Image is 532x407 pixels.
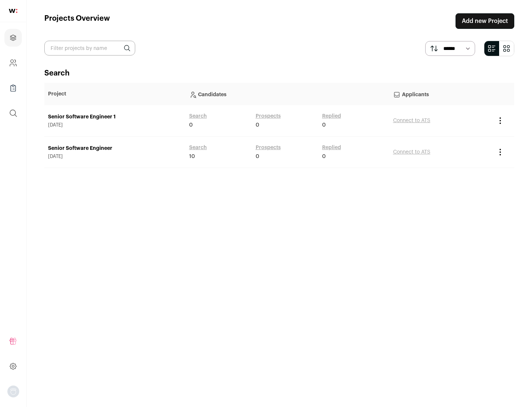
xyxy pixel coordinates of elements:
[9,9,17,13] img: wellfound-shorthand-0d5821cbd27db2630d0214b213865d53afaa358527fdda9d0ea32b1df1b89c2c.svg
[48,154,182,159] span: [DATE]
[44,41,135,55] input: Filter projects by name
[189,144,207,151] a: Search
[496,148,505,157] button: Project Actions
[393,149,430,155] a: Connect to ATS
[256,121,259,129] span: 0
[496,116,505,125] button: Project Actions
[48,90,182,98] p: Project
[322,144,341,151] a: Replied
[189,87,386,101] p: Candidates
[7,386,19,397] img: nopic.png
[44,68,514,78] h2: Search
[4,54,22,72] a: Company and ATS Settings
[322,153,326,160] span: 0
[256,153,259,160] span: 0
[322,121,326,129] span: 0
[256,112,281,120] a: Prospects
[48,145,182,152] a: Senior Software Engineer
[189,121,193,129] span: 0
[4,29,22,47] a: Projects
[48,122,182,128] span: [DATE]
[189,112,207,120] a: Search
[4,79,22,97] a: Company Lists
[256,144,281,151] a: Prospects
[44,13,110,29] h1: Projects Overview
[7,386,19,397] button: Open dropdown
[189,153,195,160] span: 10
[456,13,514,29] a: Add new Project
[322,112,341,120] a: Replied
[48,113,182,121] a: Senior Software Engineer 1
[393,87,488,101] p: Applicants
[393,118,430,123] a: Connect to ATS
